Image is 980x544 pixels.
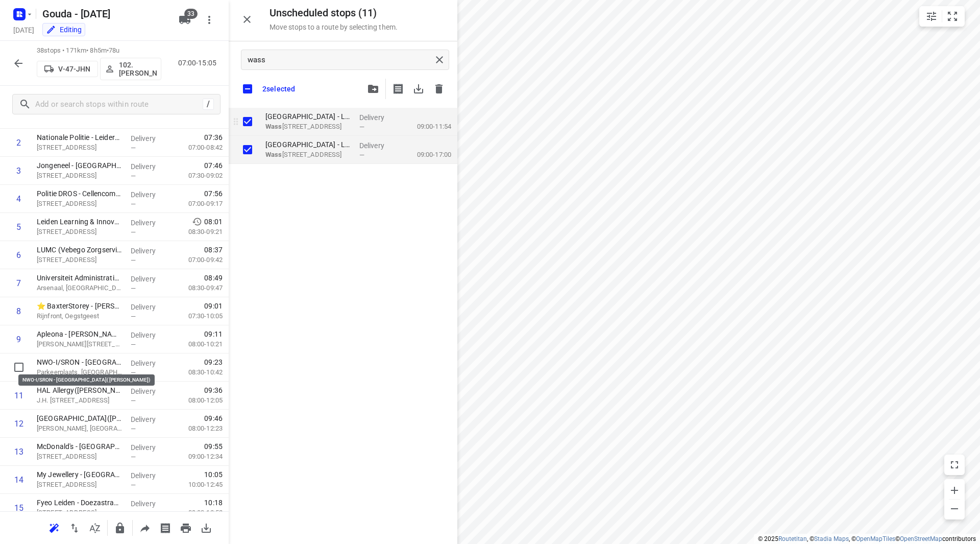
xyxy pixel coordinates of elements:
[172,283,223,293] p: 08:30-09:47
[131,200,136,208] span: —
[135,523,155,532] span: Share route
[37,273,122,283] p: Universiteit Administratief Shared Service Centre - LUCAS(Viola Stoop)
[237,111,258,132] span: Select
[248,52,432,68] input: Search unscheduled stops
[172,452,223,462] p: 09:00-12:34
[16,138,21,148] div: 2
[131,414,168,424] p: Delivery
[131,172,136,180] span: —
[85,523,105,532] span: Sort by time window
[37,311,122,321] p: Rijnfront, Oegstgeest
[192,217,202,227] svg: Early
[172,255,223,265] p: 07:00-09:42
[131,161,168,172] p: Delivery
[131,144,136,152] span: —
[131,481,136,489] span: —
[46,25,82,35] div: You are currently in edit mode.
[131,509,136,517] span: —
[119,61,157,77] p: 102.[PERSON_NAME]
[131,246,168,256] p: Delivery
[204,273,223,283] span: 08:49
[172,227,223,237] p: 08:30-09:21
[37,508,122,518] p: [STREET_ADDRESS]
[37,199,122,209] p: [STREET_ADDRESS]
[204,357,223,367] span: 09:23
[204,441,223,452] span: 09:55
[814,535,849,542] a: Stadia Maps
[172,143,223,153] p: 07:00-08:42
[401,122,451,132] p: 09:00-11:54
[265,150,351,160] p: Wassenaarseweg 76, Leiden
[172,367,223,377] p: 08:30-10:42
[131,386,168,396] p: Delivery
[265,123,282,130] b: Wass
[401,150,451,160] p: 09:00-17:00
[172,339,223,349] p: 08:00-10:21
[16,306,21,316] div: 8
[35,97,203,112] input: Add or search stops within route
[155,523,176,532] span: Print shipping labels
[16,278,21,288] div: 7
[778,535,807,542] a: Routetitan
[131,302,168,312] p: Delivery
[16,194,21,204] div: 4
[9,24,38,36] h5: Project date
[196,523,216,532] span: Download route
[131,341,136,348] span: —
[229,108,457,542] div: grid
[204,301,223,311] span: 09:01
[37,395,122,406] p: J.H. Oortweg 15-17, Leiden
[204,329,223,339] span: 09:11
[131,228,136,236] span: —
[131,425,136,433] span: —
[9,357,29,377] span: Select
[16,222,21,232] div: 5
[37,171,122,181] p: J.C. de Rijpstraat 7, Leiden
[37,283,122,293] p: Arsenaal, [GEOGRAPHIC_DATA]
[131,285,136,292] span: —
[37,367,122,377] p: Parkeerplaats, [GEOGRAPHIC_DATA]
[131,190,168,200] p: Delivery
[14,419,23,429] div: 12
[16,335,21,344] div: 9
[203,99,214,110] div: /
[131,499,168,509] p: Delivery
[204,413,223,423] span: 09:46
[204,385,223,395] span: 09:36
[37,452,122,462] p: [STREET_ADDRESS]
[131,453,136,461] span: —
[37,357,122,367] p: NWO-I/SRON - [GEOGRAPHIC_DATA]( [PERSON_NAME])
[131,274,168,284] p: Delivery
[131,256,136,264] span: —
[204,217,223,227] span: 08:01
[37,217,122,227] p: Leiden Learning & Innovation Centre (LLInC) - Universiteit Leiden(Sonja Wijfjes-Chang)
[38,6,170,22] h5: Rename
[100,58,161,80] button: 102.[PERSON_NAME]
[265,151,282,158] b: Wass
[265,111,351,122] p: [GEOGRAPHIC_DATA] - LIACS([PERSON_NAME])
[359,151,364,159] span: —
[175,10,195,30] button: 33
[199,10,219,30] button: More
[758,535,976,542] li: © 2025 , © , © © contributors
[172,311,223,321] p: 07:30-10:05
[107,46,109,54] span: •
[942,6,963,27] button: Fit zoom
[204,132,223,143] span: 07:36
[37,245,122,255] p: LUMC (Vebego Zorgservice B.V.)(Michael Schreppers)
[269,23,398,31] p: Move stops to a route by selecting them.
[37,329,122,339] p: Apleona - Willem Einthovenstraat(Vidar da Costa Mota)
[37,441,122,452] p: McDonald's - Leiden - Beestenmarkt(Francoise Jacobs)
[14,475,23,485] div: 14
[172,395,223,406] p: 08:00-12:05
[172,171,223,181] p: 07:30-09:02
[176,523,196,532] span: Print route
[359,112,397,123] p: Delivery
[64,523,85,532] span: Reverse route
[172,508,223,518] p: 09:00-12:52
[37,188,122,199] p: Politie DROS - Cellencomplex Leiden(H. Kentgens)
[37,339,122,349] p: François Aragostraat 2, Oegstgeest
[131,358,168,368] p: Delivery
[172,480,223,490] p: 10:00-12:45
[131,369,136,376] span: —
